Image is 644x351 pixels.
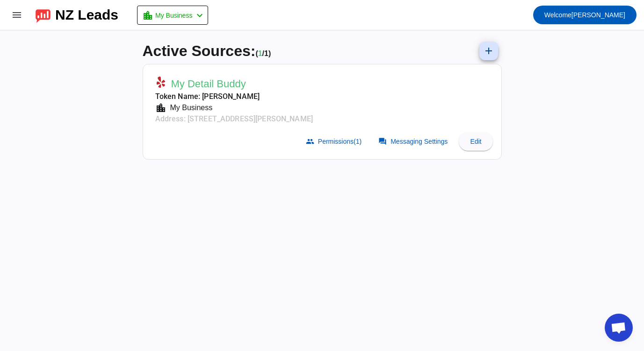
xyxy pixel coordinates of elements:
[155,102,166,113] mat-icon: location_city
[262,49,264,57] span: /
[155,9,192,22] span: My Business
[11,9,22,21] mat-icon: menu
[459,132,492,151] button: Edit
[258,49,262,57] span: Working
[142,10,153,21] mat-icon: location_city
[255,49,258,57] span: (
[300,132,369,151] button: Permissions(1)
[155,113,313,125] mat-card-subtitle: Address: [STREET_ADDRESS][PERSON_NAME]
[55,8,118,21] div: NZ Leads
[378,137,387,146] mat-icon: forum
[166,102,213,113] div: My Business
[373,132,455,151] button: Messaging Settings
[318,138,362,145] span: Permissions
[143,42,256,59] span: Active Sources:
[36,7,51,23] img: logo
[354,138,362,145] span: (1)
[306,137,314,146] mat-icon: group
[194,10,205,21] mat-icon: chevron_left
[264,49,271,57] span: Total
[483,45,494,56] mat-icon: add
[171,77,246,91] span: My Detail Buddy
[544,8,625,21] span: [PERSON_NAME]
[155,91,313,102] mat-card-subtitle: Token Name: [PERSON_NAME]
[470,138,481,145] span: Edit
[391,138,448,145] span: Messaging Settings
[137,6,208,25] button: My Business
[605,314,633,342] div: Open chat
[544,11,572,19] span: Welcome
[533,6,637,24] button: Welcome[PERSON_NAME]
